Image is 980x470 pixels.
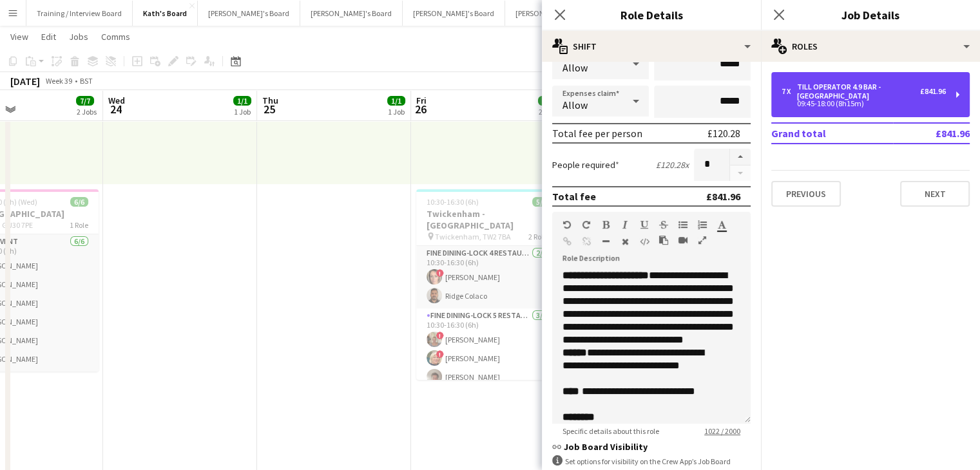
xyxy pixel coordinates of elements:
[717,220,726,230] button: Text Color
[43,76,75,86] span: Week 39
[260,102,278,117] span: 25
[601,236,610,247] button: Horizontal Line
[656,159,689,171] div: £120.28 x
[528,232,550,241] span: 2 Roles
[538,96,556,106] span: 6/6
[36,28,61,45] a: Edit
[26,1,133,26] button: Training / Interview Board
[730,149,751,165] button: Increase
[414,102,427,117] span: 26
[427,197,479,207] span: 10:30-16:30 (6h)
[659,235,668,245] button: Paste as plain text
[233,96,251,106] span: 1/1
[64,28,93,45] a: Jobs
[416,308,561,390] app-card-role: Fine Dining-LOCK 5 RESTAURANT - [GEOGRAPHIC_DATA] - LEVEL 33/310:30-16:30 (6h)![PERSON_NAME]![PER...
[678,235,687,245] button: Insert video
[300,1,403,26] button: [PERSON_NAME]'s Board
[262,95,278,106] span: Thu
[542,31,761,62] div: Shift
[704,426,740,436] tcxspan: Call 1022 / 2000 via 3CX
[387,96,405,106] span: 1/1
[96,28,135,45] a: Comms
[552,455,751,467] div: Set options for visibility on the Crew App’s Job Board
[761,6,980,23] h3: Job Details
[771,181,841,207] button: Previous
[70,197,88,207] span: 6/6
[416,246,561,308] app-card-role: Fine Dining-LOCK 4 RESTAURANT - [GEOGRAPHIC_DATA] - LEVEL 32/210:30-16:30 (6h)![PERSON_NAME]Ridge...
[552,426,669,436] span: Specific details about this role
[435,232,511,241] span: Twickenham, TW2 7BA
[659,220,668,230] button: Strikethrough
[234,107,251,117] div: 1 Job
[920,87,946,96] div: £841.96
[678,220,687,230] button: Unordered List
[505,1,602,26] button: [PERSON_NAME] Board
[108,95,125,106] span: Wed
[707,127,740,140] div: £120.28
[552,441,751,453] h3: Job Board Visibility
[539,107,559,117] div: 2 Jobs
[562,61,588,74] span: Allow
[782,87,797,96] div: 7 x
[133,1,198,26] button: Kath's Board
[620,220,629,230] button: Italic
[782,100,946,107] div: 09:45-18:00 (8h15m)
[70,220,88,230] span: 1 Role
[797,82,920,100] div: Till Operator 4.9 BAR - [GEOGRAPHIC_DATA]
[640,220,649,230] button: Underline
[436,332,444,339] span: !
[552,127,642,140] div: Total fee per person
[10,75,40,88] div: [DATE]
[403,1,505,26] button: [PERSON_NAME]'s Board
[552,190,596,203] div: Total fee
[532,197,550,207] span: 5/5
[76,96,94,106] span: 7/7
[562,220,572,230] button: Undo
[106,102,125,117] span: 24
[101,31,130,42] span: Comms
[640,236,649,247] button: HTML Code
[620,236,629,247] button: Clear Formatting
[388,107,405,117] div: 1 Job
[416,189,561,380] app-job-card: 10:30-16:30 (6h)5/5Twickenham - [GEOGRAPHIC_DATA] Twickenham, TW2 7BA2 RolesFine Dining-LOCK 4 RE...
[436,350,444,358] span: !
[69,31,88,42] span: Jobs
[698,235,707,245] button: Fullscreen
[80,76,93,86] div: BST
[761,31,980,62] div: Roles
[436,269,444,277] span: !
[416,208,561,231] h3: Twickenham - [GEOGRAPHIC_DATA]
[601,220,610,230] button: Bold
[900,181,970,207] button: Next
[706,190,740,203] div: £841.96
[542,6,761,23] h3: Role Details
[198,1,300,26] button: [PERSON_NAME]'s Board
[562,99,588,111] span: Allow
[582,220,591,230] button: Redo
[893,123,970,144] td: £841.96
[552,159,619,171] label: People required
[416,95,427,106] span: Fri
[41,31,56,42] span: Edit
[5,28,34,45] a: View
[698,220,707,230] button: Ordered List
[77,107,97,117] div: 2 Jobs
[771,123,893,144] td: Grand total
[10,31,28,42] span: View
